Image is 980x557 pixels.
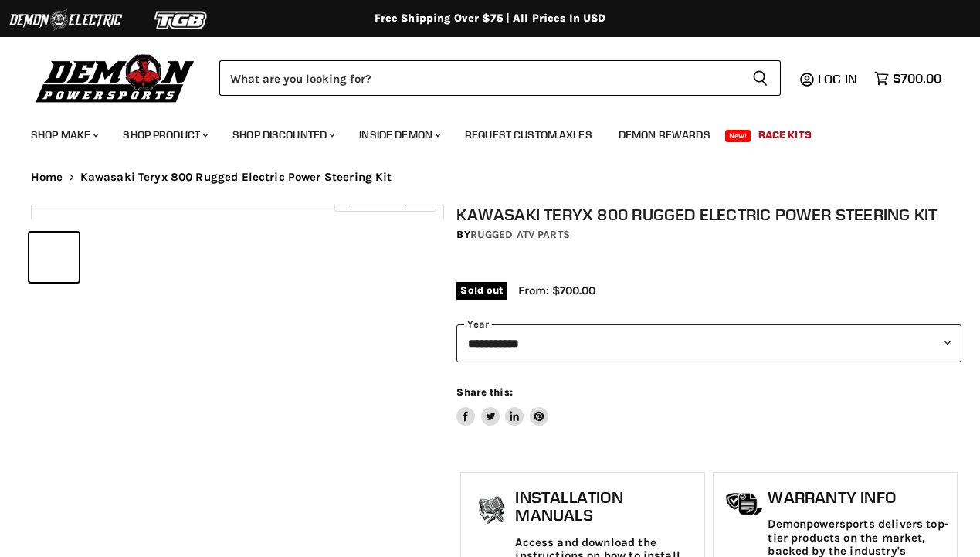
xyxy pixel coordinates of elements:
span: Sold out [456,282,507,299]
input: Search [219,60,740,96]
a: Race Kits [747,119,823,151]
a: Shop Discounted [221,119,344,151]
img: Demon Electric Logo 2 [8,5,124,35]
button: Search [740,60,781,96]
div: by [456,226,961,243]
a: Shop Product [111,119,218,151]
a: Rugged ATV Parts [470,228,570,241]
span: Share this: [456,386,512,398]
span: New! [725,130,751,142]
span: Log in [818,71,857,87]
a: Request Custom Axles [453,119,604,151]
span: From: $700.00 [518,284,595,297]
a: Home [31,171,63,184]
a: $700.00 [866,67,949,90]
img: install_manual-icon.png [473,492,511,531]
form: Product [219,60,781,96]
span: $700.00 [893,71,941,86]
h1: Kawasaki Teryx 800 Rugged Electric Power Steering Kit [456,205,961,224]
a: Log in [811,72,866,86]
ul: Main menu [19,113,938,151]
aside: Share this: [456,385,548,426]
h1: Warranty Info [768,488,949,507]
span: Click to expand [342,195,428,206]
img: TGB Logo 2 [124,5,239,35]
span: Kawasaki Teryx 800 Rugged Electric Power Steering Kit [80,171,392,184]
h1: Installation Manuals [515,488,697,525]
button: IMAGE thumbnail [29,233,79,282]
a: Inside Demon [348,119,450,151]
select: year [456,324,961,362]
a: Shop Make [19,119,108,151]
a: Demon Rewards [607,119,722,151]
img: warranty-icon.png [725,492,764,516]
img: Demon Powersports [31,50,200,105]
